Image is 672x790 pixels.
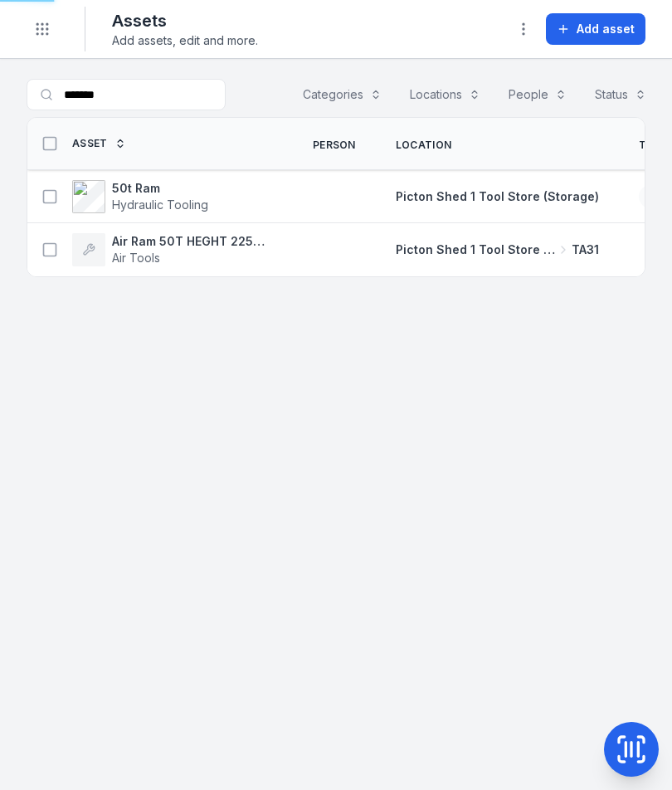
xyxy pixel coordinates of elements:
[112,9,258,32] h2: Assets
[313,139,356,152] span: Person
[112,32,258,49] span: Add assets, edit and more.
[399,79,491,110] button: Locations
[639,139,661,152] span: Tag
[292,79,392,110] button: Categories
[112,197,208,212] span: Hydraulic Tooling
[396,139,451,152] span: Location
[498,79,577,110] button: People
[396,189,599,203] span: Picton Shed 1 Tool Store (Storage)
[72,180,208,213] a: 50t RamHydraulic Tooling
[27,13,58,45] button: Toggle navigation
[72,233,273,266] a: Air Ram 50T HEGHT 225MMAir Tools
[396,241,599,258] a: Picton Shed 1 Tool Store (Storage)TA31
[112,180,208,197] strong: 50t Ram
[577,21,635,37] span: Add asset
[112,233,273,250] strong: Air Ram 50T HEGHT 225MM
[112,251,160,265] span: Air Tools
[572,241,599,258] span: TA31
[396,241,555,258] span: Picton Shed 1 Tool Store (Storage)
[72,137,108,150] span: Asset
[584,79,657,110] button: Status
[396,188,599,205] a: Picton Shed 1 Tool Store (Storage)
[546,13,645,45] button: Add asset
[72,137,126,150] a: Asset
